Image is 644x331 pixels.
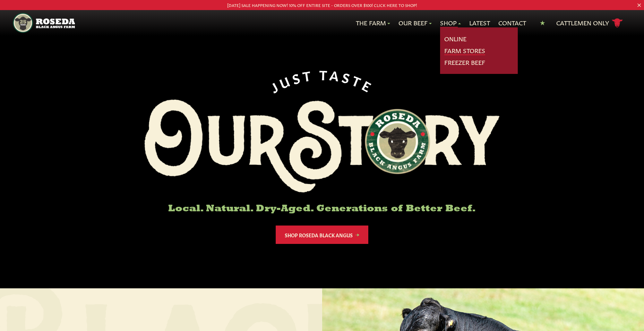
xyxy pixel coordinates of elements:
a: Farm Stores [444,46,485,55]
span: A [329,67,343,82]
img: https://roseda.com/wp-content/uploads/2021/05/roseda-25-header.png [13,13,75,33]
span: T [351,72,366,89]
a: Our Beef [398,18,432,27]
a: Contact [498,18,526,27]
div: JUST TASTE [267,67,377,94]
a: Cattlemen Only [556,17,623,29]
span: J [267,77,282,94]
a: Latest [469,18,490,27]
a: Shop Roseda Black Angus [276,226,368,244]
p: [DATE] SALE HAPPENING NOW! 10% OFF ENTIRE SITE - ORDERS OVER $100! CLICK HERE TO SHOP! [32,1,612,9]
span: U [277,72,293,90]
nav: Main Navigation [13,10,631,36]
a: Shop [440,18,461,27]
h6: Local. Natural. Dry-Aged. Generations of Better Beef. [145,204,500,214]
span: T [319,67,330,81]
span: S [341,69,354,85]
span: S [290,69,304,85]
span: T [302,67,315,82]
span: E [361,77,377,94]
a: Online [444,34,466,43]
a: The Farm [356,18,390,27]
img: Roseda Black Aangus Farm [145,100,500,193]
a: Freezer Beef [444,58,485,67]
